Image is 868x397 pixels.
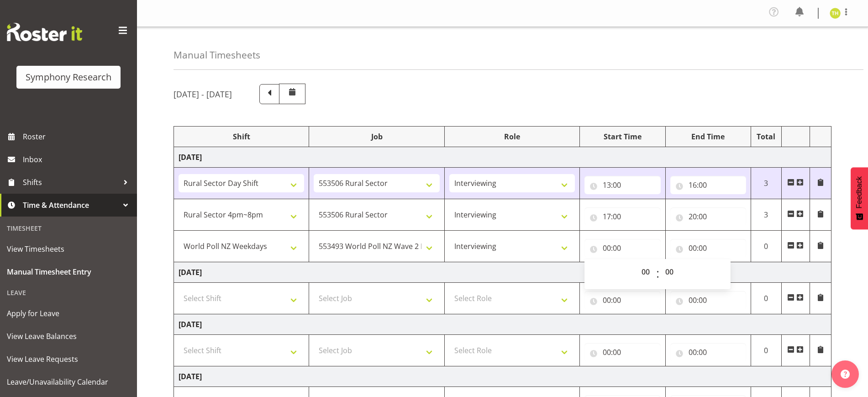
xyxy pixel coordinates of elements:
span: : [656,263,659,286]
div: Symphony Research [26,70,111,84]
td: 0 [751,283,781,314]
span: Feedback [855,176,863,208]
div: Total [756,131,777,142]
div: Start Time [584,131,660,142]
span: Roster [23,130,132,143]
td: [DATE] [174,262,831,283]
td: 0 [751,335,781,366]
a: View Leave Requests [2,348,135,371]
span: Shifts [23,175,119,189]
span: Time & Attendance [23,198,119,212]
a: Leave/Unavailability Calendar [2,371,135,393]
div: End Time [670,131,746,142]
input: Click to select... [670,291,746,309]
td: 3 [751,199,781,231]
span: View Leave Balances [7,329,130,343]
img: Rosterit website logo [7,23,82,41]
td: [DATE] [174,147,831,168]
img: help-xxl-2.png [841,370,850,379]
span: Inbox [23,153,132,166]
input: Click to select... [584,291,660,309]
td: 3 [751,168,781,199]
input: Click to select... [670,343,746,361]
td: [DATE] [174,366,831,387]
h5: [DATE] - [DATE] [174,89,232,99]
td: 0 [751,231,781,262]
input: Click to select... [670,207,746,226]
h4: Manual Timesheets [174,50,260,60]
span: View Timesheets [7,242,130,256]
input: Click to select... [584,207,660,226]
input: Click to select... [670,239,746,257]
input: Click to select... [584,239,660,257]
span: Manual Timesheet Entry [7,265,130,279]
div: Timesheet [2,219,135,238]
div: Role [449,131,575,142]
span: View Leave Requests [7,352,130,366]
a: View Timesheets [2,238,135,260]
div: Shift [179,131,304,142]
span: Leave/Unavailability Calendar [7,375,130,389]
input: Click to select... [584,343,660,361]
input: Click to select... [584,176,660,194]
a: Manual Timesheet Entry [2,260,135,283]
input: Click to select... [670,176,746,194]
td: [DATE] [174,314,831,335]
a: Apply for Leave [2,302,135,325]
div: Leave [2,283,135,302]
span: Apply for Leave [7,307,130,320]
a: View Leave Balances [2,325,135,348]
button: Feedback - Show survey [851,167,868,229]
img: tristan-healley11868.jpg [830,8,841,19]
div: Job [314,131,439,142]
